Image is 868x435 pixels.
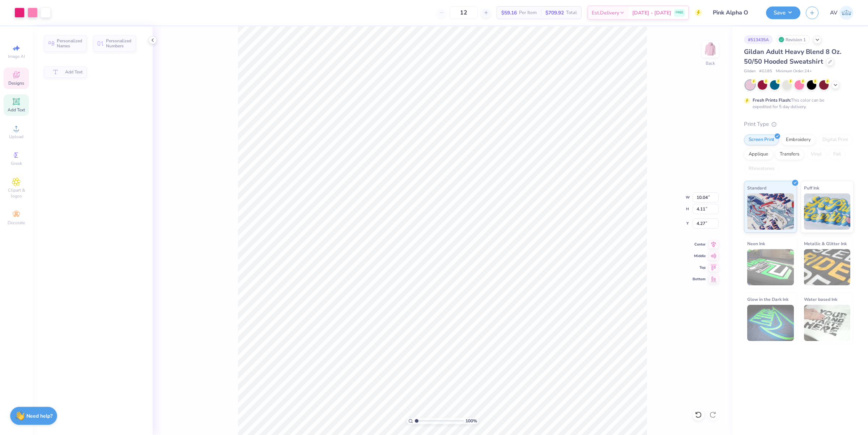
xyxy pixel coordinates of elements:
[57,38,82,48] span: Personalized Names
[592,9,619,17] span: Est. Delivery
[804,184,819,192] span: Puff Ink
[759,68,772,74] span: # G185
[744,47,841,66] span: Gildan Adult Heavy Blend 8 Oz. 50/50 Hooded Sweatshirt
[693,277,706,282] span: Bottom
[26,413,52,419] strong: Need help?
[818,135,853,145] div: Digital Print
[829,149,846,160] div: Foil
[106,38,132,48] span: Personalized Numbers
[747,249,794,285] img: Neon Ink
[4,187,29,199] span: Clipart & logos
[804,240,847,247] span: Metallic & Glitter Ink
[744,149,773,160] div: Applique
[744,135,779,145] div: Screen Print
[566,9,577,17] span: Total
[501,9,517,17] span: $59.16
[744,68,756,74] span: Gildan
[744,35,773,44] div: # 513435A
[804,295,837,303] span: Water based Ink
[775,149,804,160] div: Transfers
[8,80,24,86] span: Designs
[781,135,816,145] div: Embroidery
[747,305,794,341] img: Glow in the Dark Ink
[693,265,706,270] span: Top
[830,9,838,17] span: AV
[676,10,683,15] span: FREE
[8,220,25,226] span: Decorate
[632,9,671,17] span: [DATE] - [DATE]
[8,54,25,59] span: Image AI
[693,253,706,259] span: Middle
[747,184,766,192] span: Standard
[753,97,791,103] strong: Fresh Prints Flash:
[747,295,788,303] span: Glow in the Dark Ink
[804,249,851,285] img: Metallic & Glitter Ink
[806,149,826,160] div: Vinyl
[753,97,842,110] div: This color can be expedited for 5 day delivery.
[766,7,800,19] button: Save
[747,193,794,230] img: Standard
[744,163,779,174] div: Rhinestones
[450,6,478,19] input: – –
[776,35,810,44] div: Revision 1
[11,161,22,166] span: Greek
[744,120,854,128] div: Print Type
[747,240,765,247] span: Neon Ink
[706,60,715,67] div: Back
[804,305,851,341] img: Water based Ink
[707,5,761,20] input: Untitled Design
[693,242,706,247] span: Center
[839,6,854,20] img: Aargy Velasco
[8,107,25,113] span: Add Text
[830,6,854,20] a: AV
[519,9,537,17] span: Per Item
[804,193,851,230] img: Puff Ink
[703,42,718,56] img: Back
[65,69,82,74] span: Add Text
[465,418,477,424] span: 100 %
[776,68,812,74] span: Minimum Order: 24 +
[9,134,24,140] span: Upload
[545,9,564,17] span: $709.92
